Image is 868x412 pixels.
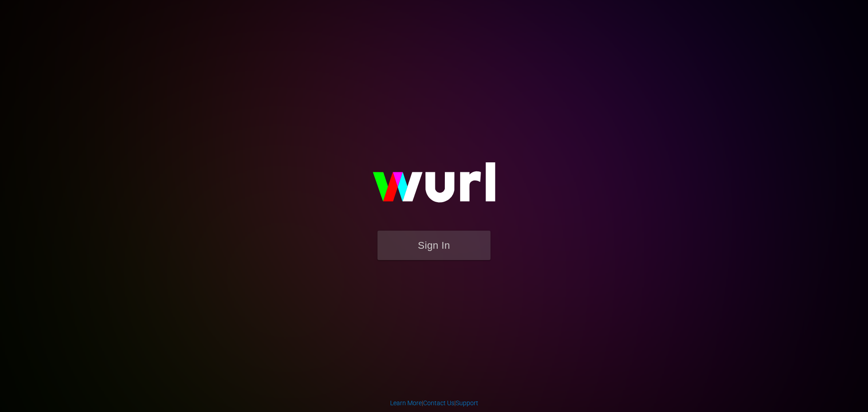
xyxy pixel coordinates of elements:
a: Contact Us [423,399,454,407]
button: Sign In [377,231,491,260]
a: Learn More [390,399,422,407]
img: wurl-logo-on-black-223613ac3d8ba8fe6dc639794a292ebdb59501304c7dfd60c99c58986ef67473.svg [344,143,524,231]
div: | | [390,398,478,407]
a: Support [456,399,478,407]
